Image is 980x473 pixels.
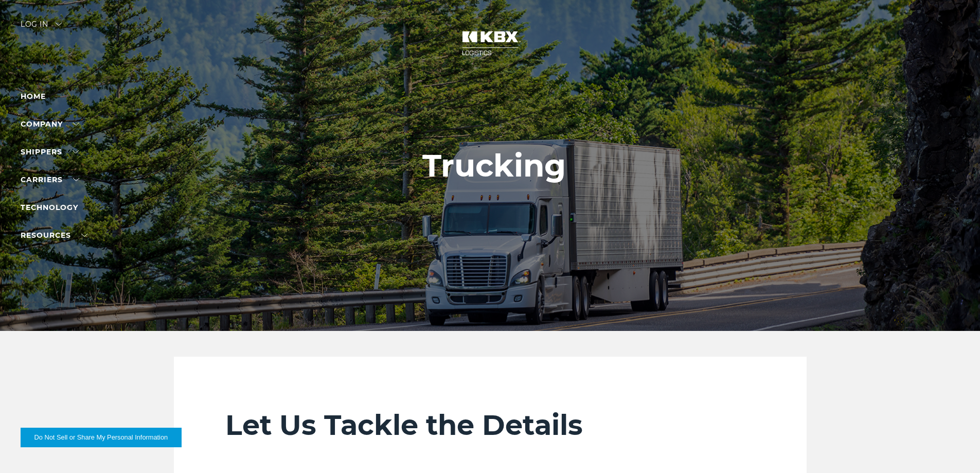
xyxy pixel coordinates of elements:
[56,23,62,26] img: arrow
[21,21,62,36] div: Log in
[21,119,79,129] a: Company
[452,21,529,66] img: kbx logo
[21,203,78,212] a: Technology
[21,147,79,156] a: SHIPPERS
[21,231,87,240] a: RESOURCES
[422,148,566,183] h1: Trucking
[225,408,755,442] h2: Let Us Tackle the Details
[21,428,182,447] button: Do Not Sell or Share My Personal Information
[21,175,79,184] a: Carriers
[21,92,46,101] a: Home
